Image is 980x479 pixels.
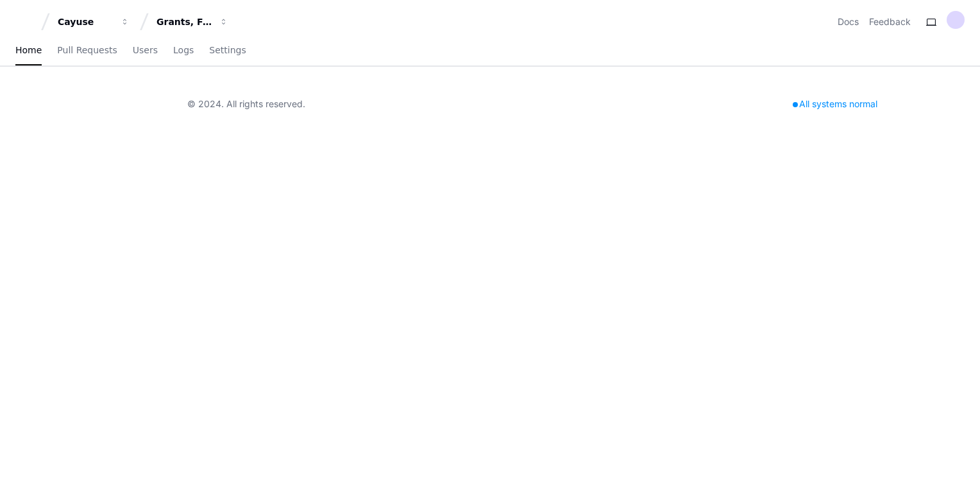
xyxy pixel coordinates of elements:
[15,36,42,65] a: Home
[15,46,42,54] span: Home
[869,15,911,28] button: Feedback
[785,95,885,113] div: All systems normal
[209,46,246,54] span: Settings
[58,15,113,28] div: Cayuse
[173,46,194,54] span: Logs
[53,10,135,33] button: Cayuse
[838,15,859,28] a: Docs
[209,36,246,65] a: Settings
[133,36,158,65] a: Users
[173,36,194,65] a: Logs
[57,46,117,54] span: Pull Requests
[57,36,117,65] a: Pull Requests
[187,98,305,110] div: © 2024. All rights reserved.
[156,15,212,28] div: Grants, Fund Manager and Effort (GFE)
[133,46,158,54] span: Users
[151,10,233,33] button: Grants, Fund Manager and Effort (GFE)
